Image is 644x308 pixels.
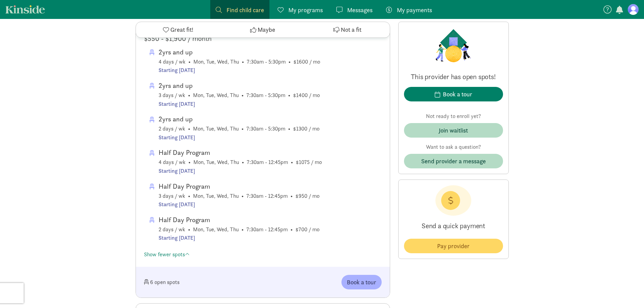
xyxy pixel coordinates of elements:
[341,275,382,289] button: Book a tour
[220,22,305,38] button: Maybe
[170,25,193,34] span: Great fit!
[159,114,319,142] span: 2 days / wk • Mon, Tue, Wed, Thu • 7:30am - 5:30pm • $1300 / mo
[144,20,382,31] div: Toddlers (2 - 3 yrs)
[341,25,361,34] span: Not a fit
[144,33,382,44] div: $550 - $1,900 / month
[159,100,320,109] div: Starting [DATE]
[159,80,320,108] span: 3 days / wk • Mon, Tue, Wed, Thu • 7:30am - 5:30pm • $1400 / mo
[144,275,263,289] div: 6 open spots
[159,47,320,57] div: 2yrs and up
[404,123,503,138] button: Join waitlist
[404,72,503,81] p: This provider has open spots!
[5,5,45,14] a: Kinside
[434,27,473,64] img: Provider logo
[437,241,470,251] span: Pay provider
[159,200,319,209] div: Starting [DATE]
[159,214,319,242] span: 2 days / wk • Mon, Tue, Wed, Thu • 7:30am - 12:45pm • $700 / mo
[288,5,323,15] span: My programs
[404,143,503,151] p: Want to ask a question?
[305,22,389,38] button: Not a fit
[347,278,376,287] span: Book a tour
[159,181,319,209] span: 3 days / wk • Mon, Tue, Wed, Thu • 7:30am - 12:45pm • $950 / mo
[404,112,503,120] p: Not ready to enroll yet?
[159,147,322,175] span: 4 days / wk • Mon, Tue, Wed, Thu • 7:30am - 12:45pm • $1075 / mo
[397,5,432,15] span: My payments
[159,66,320,75] div: Starting [DATE]
[144,251,190,258] a: Show fewer spots
[159,147,322,158] div: Half Day Program
[404,216,503,236] p: Send a quick payment
[136,22,220,38] button: Great fit!
[404,87,503,101] button: Book a tour
[439,126,468,135] div: Join waitlist
[159,234,319,242] div: Starting [DATE]
[443,90,472,99] div: Book a tour
[159,133,319,142] div: Starting [DATE]
[159,80,320,91] div: 2yrs and up
[258,25,275,34] span: Maybe
[347,5,373,15] span: Messages
[159,214,319,225] div: Half Day Program
[226,5,264,15] span: Find child care
[404,154,503,168] button: Send provider a message
[159,167,322,175] div: Starting [DATE]
[159,47,320,75] span: 4 days / wk • Mon, Tue, Wed, Thu • 7:30am - 5:30pm • $1600 / mo
[159,114,319,124] div: 2yrs and up
[421,157,486,166] span: Send provider a message
[159,181,319,192] div: Half Day Program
